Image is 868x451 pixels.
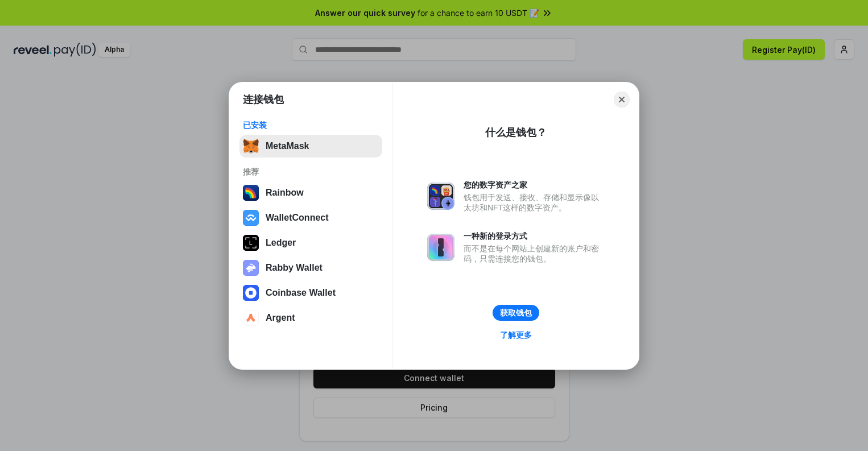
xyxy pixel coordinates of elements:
button: Coinbase Wallet [239,282,382,304]
img: svg+xml,%3Csvg%20xmlns%3D%22http%3A%2F%2Fwww.w3.org%2F2000%2Fsvg%22%20fill%3D%22none%22%20viewBox... [427,234,454,261]
div: WalletConnect [266,213,329,223]
img: svg+xml,%3Csvg%20width%3D%22120%22%20height%3D%22120%22%20viewBox%3D%220%200%20120%20120%22%20fil... [243,185,259,201]
img: svg+xml,%3Csvg%20width%3D%2228%22%20height%3D%2228%22%20viewBox%3D%220%200%2028%2028%22%20fill%3D... [243,310,259,326]
div: 已安装 [243,120,379,130]
button: Rainbow [239,181,382,204]
img: svg+xml,%3Csvg%20xmlns%3D%22http%3A%2F%2Fwww.w3.org%2F2000%2Fsvg%22%20fill%3D%22none%22%20viewBox... [243,260,259,276]
div: 您的数字资产之家 [464,180,605,190]
div: 一种新的登录方式 [464,231,605,241]
img: svg+xml,%3Csvg%20xmlns%3D%22http%3A%2F%2Fwww.w3.org%2F2000%2Fsvg%22%20width%3D%2228%22%20height%3... [243,235,259,251]
img: svg+xml,%3Csvg%20xmlns%3D%22http%3A%2F%2Fwww.w3.org%2F2000%2Fsvg%22%20fill%3D%22none%22%20viewBox... [427,183,454,210]
div: 而不是在每个网站上创建新的账户和密码，只需连接您的钱包。 [464,243,605,264]
button: Close [614,92,630,107]
div: Argent [266,313,295,323]
div: 钱包用于发送、接收、存储和显示像以太坊和NFT这样的数字资产。 [464,192,605,213]
button: WalletConnect [239,206,382,229]
div: 推荐 [243,167,379,177]
a: 了解更多 [493,328,539,342]
img: svg+xml,%3Csvg%20width%3D%2228%22%20height%3D%2228%22%20viewBox%3D%220%200%2028%2028%22%20fill%3D... [243,285,259,301]
div: Ledger [266,238,296,248]
div: Rainbow [266,188,304,198]
img: svg+xml,%3Csvg%20width%3D%2228%22%20height%3D%2228%22%20viewBox%3D%220%200%2028%2028%22%20fill%3D... [243,210,259,226]
div: MetaMask [266,141,309,151]
button: MetaMask [239,135,382,158]
button: 获取钱包 [493,305,539,321]
div: Coinbase Wallet [266,288,336,298]
div: Rabby Wallet [266,263,323,273]
div: 了解更多 [500,330,532,340]
h1: 连接钱包 [243,93,284,106]
button: Argent [239,307,382,329]
button: Ledger [239,231,382,254]
div: 获取钱包 [500,308,532,318]
button: Rabby Wallet [239,256,382,279]
img: svg+xml,%3Csvg%20fill%3D%22none%22%20height%3D%2233%22%20viewBox%3D%220%200%2035%2033%22%20width%... [243,138,259,154]
div: 什么是钱包？ [485,126,547,139]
